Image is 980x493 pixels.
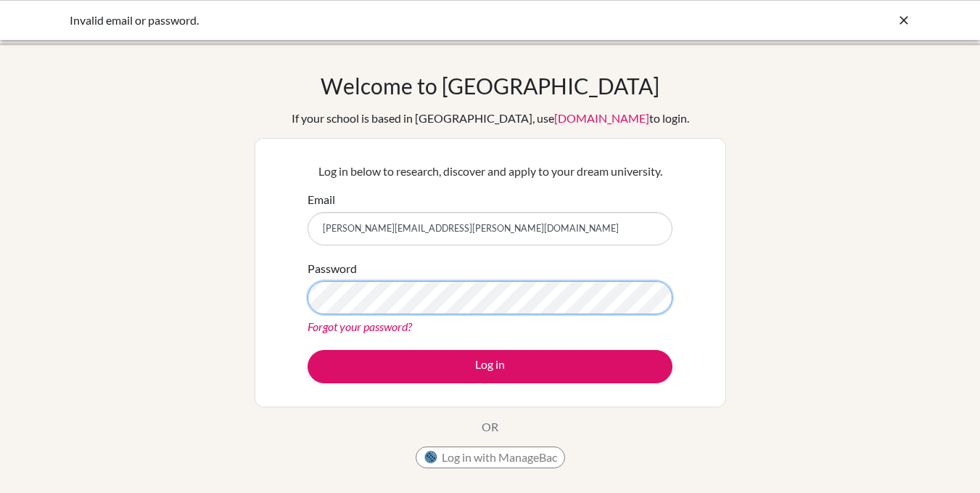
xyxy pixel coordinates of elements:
a: [DOMAIN_NAME] [554,111,649,125]
div: Invalid email or password. [70,12,693,29]
div: If your school is based in [GEOGRAPHIC_DATA], use to login. [292,110,689,127]
button: Log in [308,350,672,383]
p: OR [482,418,498,436]
h1: Welcome to [GEOGRAPHIC_DATA] [321,73,659,99]
p: Log in below to research, discover and apply to your dream university. [308,163,672,180]
a: Forgot your password? [308,319,412,333]
label: Password [308,260,357,277]
label: Email [308,191,335,208]
button: Log in with ManageBac [416,447,565,468]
